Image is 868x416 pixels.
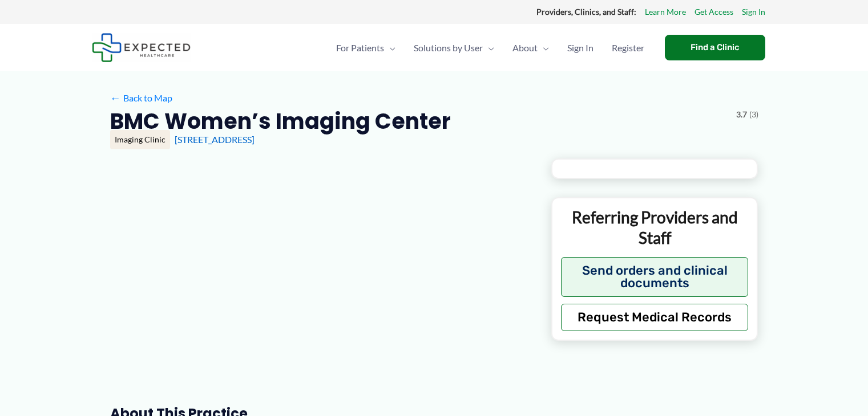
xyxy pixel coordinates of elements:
[110,130,170,149] div: Imaging Clinic
[110,107,451,135] h2: BMC Women’s Imaging Center
[175,134,255,145] a: [STREET_ADDRESS]
[92,33,191,62] img: Expected Healthcare Logo - side, dark font, small
[536,7,636,17] strong: Providers, Clinics, and Staff:
[561,304,749,331] button: Request Medical Records
[561,257,749,297] button: Send orders and clinical documents
[665,35,765,60] a: Find a Clinic
[538,28,549,68] span: Menu Toggle
[405,28,503,68] a: Solutions by UserMenu Toggle
[414,28,483,68] span: Solutions by User
[558,28,603,68] a: Sign In
[749,107,758,122] span: (3)
[736,107,747,122] span: 3.7
[603,28,653,68] a: Register
[695,5,733,19] a: Get Access
[110,92,121,103] span: ←
[384,28,395,68] span: Menu Toggle
[742,5,765,19] a: Sign In
[645,5,686,19] a: Learn More
[483,28,494,68] span: Menu Toggle
[327,28,405,68] a: For PatientsMenu Toggle
[512,28,538,68] span: About
[503,28,558,68] a: AboutMenu Toggle
[336,28,384,68] span: For Patients
[110,89,172,107] a: ←Back to Map
[327,28,653,68] nav: Primary Site Navigation
[567,28,594,68] span: Sign In
[612,28,644,68] span: Register
[561,207,749,248] p: Referring Providers and Staff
